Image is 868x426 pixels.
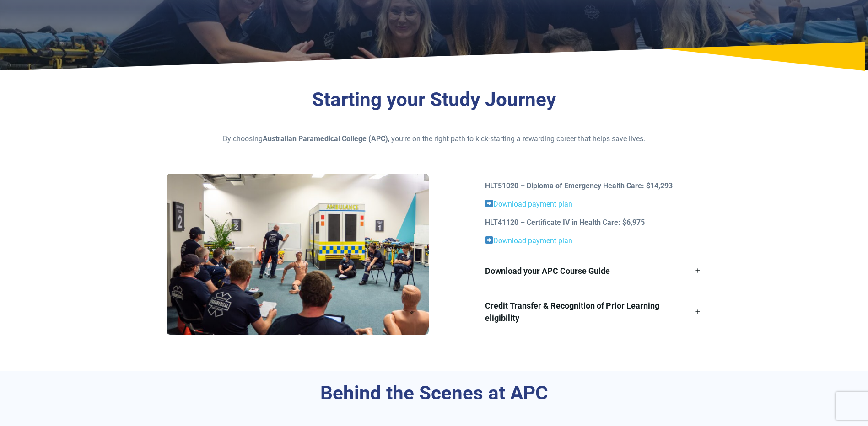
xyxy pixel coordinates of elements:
strong: HLT41120 – Certificate IV in Health Care: $6,975 [485,218,645,227]
p: By choosing , you’re on the right path to kick-starting a rewarding career that helps save lives. [167,133,702,144]
img: ➡️ [485,236,493,244]
strong: HLT51020 – Diploma of Emergency Health Care: $14,293 [485,181,673,190]
h3: Behind the Scenes at APC [167,382,702,405]
strong: Australian Paramedical College (APC) [263,134,388,143]
a: Download your APC Course Guide [485,254,701,288]
a: Credit Transfer & Recognition of Prior Learning eligibility [485,288,701,335]
a: Download payment plan [493,236,572,245]
h3: Starting your Study Journey [167,88,702,112]
a: Download payment plan [493,200,572,208]
img: ➡️ [485,200,493,207]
